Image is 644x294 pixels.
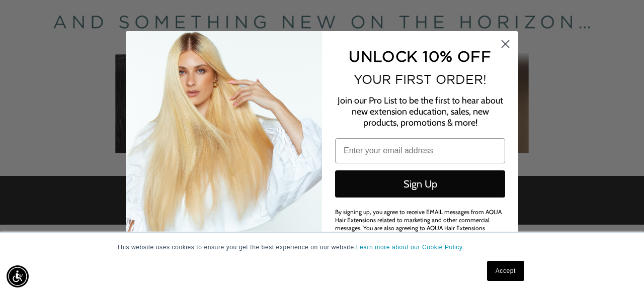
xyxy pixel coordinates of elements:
[497,35,514,53] button: Close dialog
[335,208,502,248] span: By signing up, you agree to receive EMAIL messages from AQUA Hair Extensions related to marketing...
[356,244,464,251] a: Learn more about our Cookie Policy.
[117,243,527,252] p: This website uses cookies to ensure you get the best experience on our website.
[354,72,487,86] span: YOUR FIRST ORDER!
[338,95,503,128] span: Join our Pro List to be the first to hear about new extension education, sales, new products, pro...
[349,48,491,64] span: UNLOCK 10% OFF
[7,265,29,287] div: Accessibility Menu
[487,261,524,281] a: Accept
[335,170,505,198] button: Sign Up
[126,31,322,263] img: daab8b0d-f573-4e8c-a4d0-05ad8d765127.png
[335,138,505,163] input: Enter your email address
